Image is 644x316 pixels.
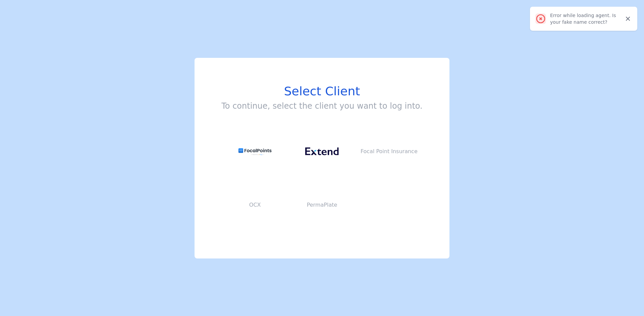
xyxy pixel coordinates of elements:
[288,201,356,209] p: PermaPlate
[288,178,356,232] button: PermaPlate
[221,101,422,111] h3: To continue, select the client you want to log into.
[550,12,623,25] div: Error while loading agent. Is your fake name correct?
[623,13,633,24] button: Close
[356,125,423,178] button: Focal Point Insurance
[221,201,288,209] p: OCX
[356,147,423,155] p: Focal Point Insurance
[221,178,288,232] button: OCX
[221,85,422,98] h1: Select Client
